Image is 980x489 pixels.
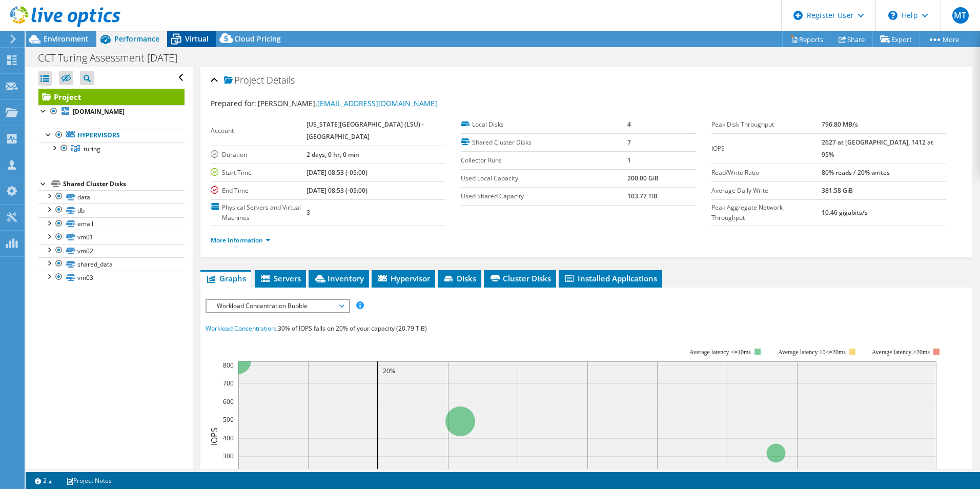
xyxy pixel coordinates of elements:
[206,324,276,333] span: Workload Concentration:
[461,155,627,166] label: Collector Runs
[38,231,185,244] a: vm01
[223,415,234,424] text: 500
[461,191,627,201] label: Used Shared Capacity
[383,366,395,375] text: 20%
[224,75,264,86] span: Project
[28,474,59,487] a: 2
[782,31,831,47] a: Reports
[711,202,822,223] label: Peak Aggregate Network Throughput
[377,273,430,283] span: Hypervisor
[822,120,858,129] b: 796.80 MB/s
[38,190,185,203] a: data
[689,349,751,356] tspan: Average latency <=10ms
[888,11,897,20] svg: \n
[307,150,359,159] b: 2 days, 0 hr, 0 min
[822,186,853,195] b: 381.58 GiB
[314,273,364,283] span: Inventory
[211,98,256,108] label: Prepared for:
[211,150,307,160] label: Duration
[627,192,658,200] b: 103.77 TiB
[38,271,185,284] a: vm03
[38,89,185,105] a: Project
[223,379,234,388] text: 700
[206,273,246,283] span: Graphs
[38,217,185,231] a: email
[211,126,307,136] label: Account
[461,137,627,148] label: Shared Cluster Disks
[38,142,185,155] a: turing
[920,31,967,47] a: More
[33,52,193,64] h1: CCT Turing Assessment [DATE]
[63,178,185,190] div: Shared Cluster Disks
[831,31,873,47] a: Share
[223,397,234,406] text: 600
[822,208,868,217] b: 10.46 gigabits/s
[267,74,295,86] span: Details
[564,273,657,283] span: Installed Applications
[211,202,307,223] label: Physical Servers and Virtual Machines
[627,156,631,165] b: 1
[59,474,119,487] a: Project Notes
[260,273,301,283] span: Servers
[234,34,281,44] span: Cloud Pricing
[711,168,822,178] label: Read/Write Ratio
[38,105,185,118] a: [DOMAIN_NAME]
[952,7,969,24] span: MT
[872,349,930,356] text: Average latency >20ms
[223,452,234,460] text: 300
[711,144,822,154] label: IOPS
[443,273,476,283] span: Disks
[223,434,234,442] text: 400
[38,244,185,257] a: vm02
[307,120,424,141] b: [US_STATE][GEOGRAPHIC_DATA] (LSU) -[GEOGRAPHIC_DATA]
[211,186,307,196] label: End Time
[822,138,933,159] b: 2627 at [GEOGRAPHIC_DATA], 1412 at 95%
[209,427,220,445] text: IOPS
[307,186,367,195] b: [DATE] 08:53 (-05:00)
[627,138,631,147] b: 7
[461,173,627,184] label: Used Local Capacity
[317,98,437,108] a: [EMAIL_ADDRESS][DOMAIN_NAME]
[223,361,234,370] text: 800
[211,236,271,244] a: More Information
[44,34,89,44] span: Environment
[627,174,659,182] b: 200.00 GiB
[84,145,100,153] span: turing
[461,119,627,130] label: Local Disks
[38,203,185,217] a: db
[307,208,310,217] b: 3
[711,119,822,130] label: Peak Disk Throughput
[307,168,367,177] b: [DATE] 08:53 (-05:00)
[211,168,307,178] label: Start Time
[38,257,185,271] a: shared_data
[38,129,185,142] a: Hypervisors
[627,120,631,129] b: 4
[778,349,846,356] tspan: Average latency 10<=20ms
[114,34,159,44] span: Performance
[258,98,437,108] span: [PERSON_NAME],
[822,168,890,177] b: 80% reads / 20% writes
[872,31,920,47] a: Export
[185,34,209,44] span: Virtual
[711,186,822,196] label: Average Daily Write
[489,273,551,283] span: Cluster Disks
[212,300,343,312] span: Workload Concentration Bubble
[278,324,427,333] span: 30% of IOPS falls on 20% of your capacity (20.79 TiB)
[73,107,125,116] b: [DOMAIN_NAME]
